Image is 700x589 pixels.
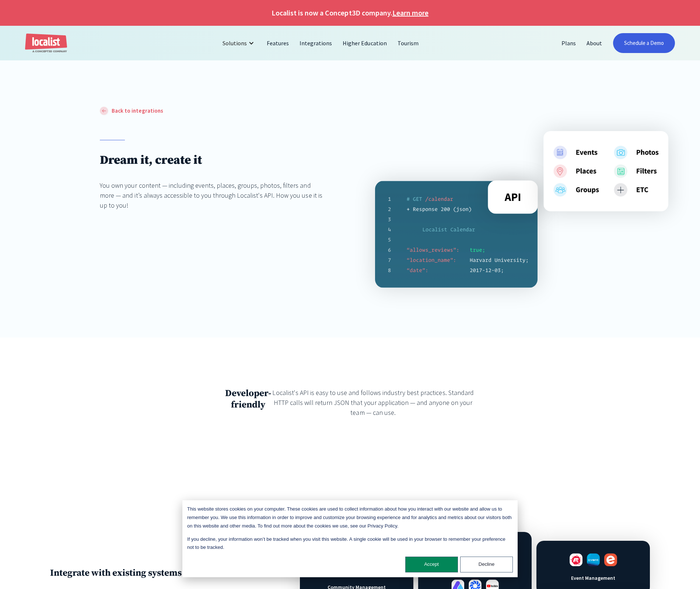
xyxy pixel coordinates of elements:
[187,535,513,552] p: If you decline, your information won’t be tracked when you visit this website. A single cookie wi...
[405,557,458,572] button: Accept
[337,34,392,52] a: Higher Education
[581,34,608,52] a: About
[460,557,513,572] button: Decline
[554,574,632,582] h3: Event Management
[187,505,513,530] p: This website stores cookies on your computer. These cookies are used to collect information about...
[25,33,67,53] a: home
[613,33,675,53] a: Schedule a Demo
[217,34,262,52] div: Solutions
[50,567,250,579] h3: Integrate with existing systems
[294,34,337,52] a: Integrations
[271,388,475,417] div: Localist's API is easy to use and follows industry best practices. Standard HTTP calls will retur...
[392,7,428,18] a: Learn more
[100,180,325,210] div: You own your content — including events, places, groups, photos, filters and more — and it’s alwa...
[112,107,163,115] div: Back to integrations
[223,39,247,47] div: Solutions
[182,500,518,577] div: Cookie banner
[556,34,581,52] a: Plans
[392,34,424,52] a: Tourism
[100,107,163,115] a: Back to integrations
[262,34,294,52] a: Features
[225,388,271,410] h3: Developer-friendly
[100,153,325,168] h1: Dream it, create it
